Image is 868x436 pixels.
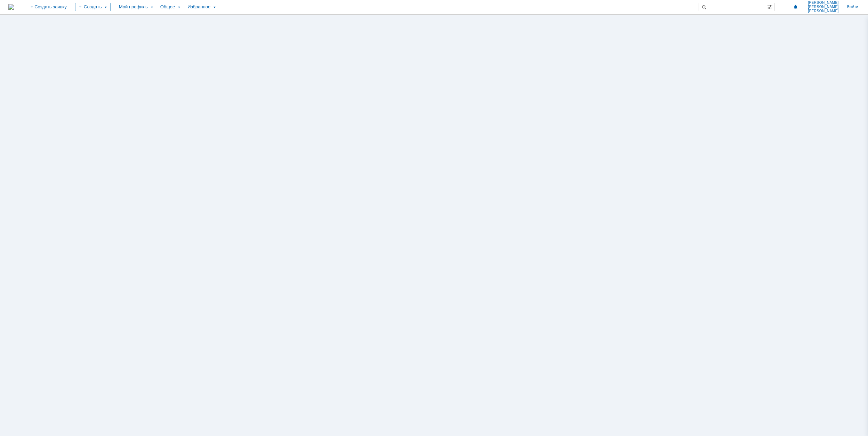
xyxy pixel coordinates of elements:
[808,1,839,5] span: [PERSON_NAME]
[8,4,14,10] img: logo
[767,3,774,10] span: Расширенный поиск
[75,3,111,11] div: Создать
[8,4,14,10] a: Перейти на домашнюю страницу
[808,5,839,9] span: [PERSON_NAME]
[808,9,839,13] span: [PERSON_NAME]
